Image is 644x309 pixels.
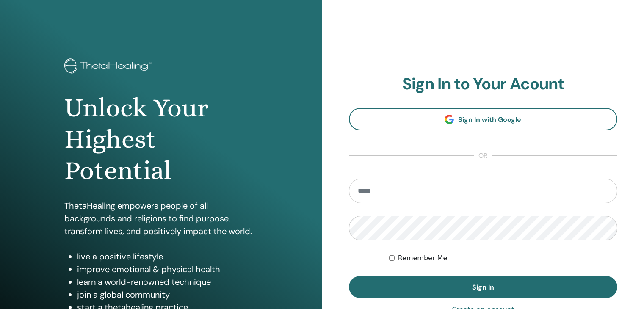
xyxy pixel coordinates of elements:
button: Sign In [349,276,618,298]
h2: Sign In to Your Acount [349,74,618,94]
label: Remember Me [398,253,448,263]
span: or [474,151,492,161]
li: live a positive lifestyle [77,250,258,263]
li: learn a world-renowned technique [77,276,258,288]
li: join a global community [77,288,258,301]
h1: Unlock Your Highest Potential [64,92,258,187]
span: Sign In [472,283,494,292]
div: Keep me authenticated indefinitely or until I manually logout [389,253,617,263]
a: Sign In with Google [349,108,618,130]
li: improve emotional & physical health [77,263,258,276]
span: Sign In with Google [458,115,521,124]
p: ThetaHealing empowers people of all backgrounds and religions to find purpose, transform lives, a... [64,199,258,237]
